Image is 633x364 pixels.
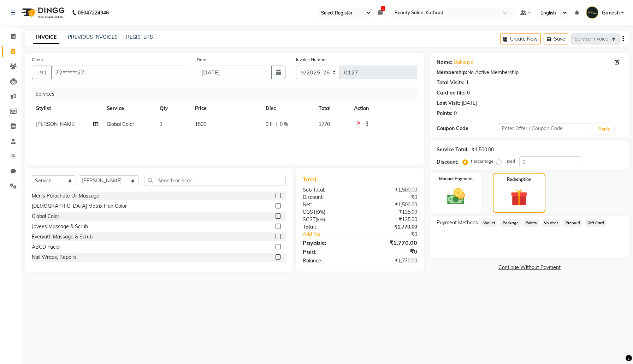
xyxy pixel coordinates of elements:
div: ₹1,500.00 [472,146,494,153]
div: ₹1,770.00 [360,223,422,231]
span: Ganesh [602,9,620,17]
span: 9% [317,209,324,215]
div: ₹135.00 [360,208,422,216]
a: Continue Without Payment [431,264,628,271]
th: Total [314,101,350,116]
span: 9% [317,217,324,222]
div: Everyuth Massage & Scrub [32,233,93,241]
div: No Active Membership [437,69,622,76]
label: Percentage [471,158,493,164]
div: Paid: [297,247,360,256]
div: ( ) [297,208,360,216]
label: Date [197,56,206,63]
th: Qty [155,101,191,116]
img: Ganesh [586,6,598,19]
div: 1 [466,79,469,86]
div: Last Visit: [437,99,460,107]
div: [DATE] [462,99,477,107]
span: Global Color [107,121,134,127]
label: Invoice Number [296,56,327,63]
label: Fixed [504,158,515,164]
div: Card on file: [437,89,466,97]
button: Apply [594,123,614,134]
img: logo [18,3,66,23]
a: INVOICE [33,31,59,44]
div: Balance : [297,257,360,265]
span: SGST [303,216,315,223]
label: Redemption [507,176,531,183]
span: Prepaid [563,219,582,227]
span: 1 [160,121,162,127]
th: Service [102,101,155,116]
div: Total Visits: [437,79,465,86]
a: Add Tip [297,231,371,238]
div: Discount: [297,194,360,201]
div: ₹0 [360,194,422,201]
span: Voucher [542,219,561,227]
div: ₹1,770.00 [360,238,422,247]
div: Membership: [437,69,467,76]
div: ₹1,500.00 [360,186,422,194]
div: Name: [437,59,452,66]
div: Men's Parachute Oil Massage [32,192,99,200]
div: ₹0 [360,247,422,256]
span: | [276,121,277,128]
div: Total: [297,223,360,231]
span: 1 [381,6,385,11]
span: 0 % [280,121,288,128]
a: Sukanya [454,59,473,66]
div: 0 [467,89,470,97]
a: REGISTERS [126,34,153,40]
div: Coupon Code [437,125,498,132]
div: ₹0 [371,231,423,238]
div: Service Total: [437,146,469,153]
input: Search by Name/Mobile/Email/Code [51,66,186,79]
a: 1 [378,10,383,16]
div: Discount: [437,158,459,166]
img: _cash.svg [442,186,471,207]
input: Search or Scan [144,175,286,186]
div: ₹1,770.00 [360,257,422,265]
span: Gift Card [585,219,606,227]
div: Jovees Massage & Scrub [32,223,88,230]
div: Global Color [32,213,59,220]
div: Points: [437,110,452,117]
img: _gift.svg [505,187,533,208]
div: Net: [297,201,360,208]
div: Services [32,87,422,101]
span: [PERSON_NAME] [36,121,76,127]
span: Points [523,219,539,227]
div: ₹1,500.00 [360,201,422,208]
span: Total [303,176,319,183]
span: 0 F [266,121,273,128]
th: Action [350,101,417,116]
div: 0 [454,110,457,117]
th: Price [191,101,261,116]
div: Payable: [297,238,360,247]
div: Sub Total: [297,186,360,194]
label: Manual Payment [439,176,473,182]
label: Client [32,56,43,63]
span: Wallet [481,219,497,227]
span: 1500 [195,121,206,127]
div: [DEMOGRAPHIC_DATA] Matrix Hair Color [32,202,127,210]
div: ( ) [297,216,360,223]
div: ₹135.00 [360,216,422,223]
span: 1770 [319,121,330,127]
span: Package [500,219,521,227]
a: PREVIOUS INVOICES [68,34,118,40]
button: +91 [32,66,52,79]
input: Enter Offer / Coupon Code [499,123,592,134]
button: Create New [500,34,541,44]
th: Disc [261,101,314,116]
div: Nail Wraps, Repairs [32,254,77,261]
div: ABCD Facial [32,243,60,251]
span: Payment Methods [437,219,478,226]
b: 08047224946 [78,3,109,23]
span: CGST [303,209,316,215]
button: Save [544,34,568,44]
th: Stylist [32,101,102,116]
